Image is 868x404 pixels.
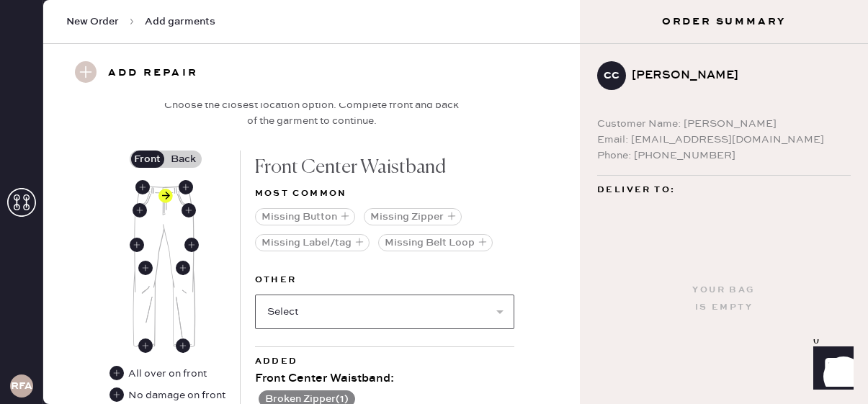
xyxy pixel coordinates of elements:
[109,387,225,403] div: No damage on front
[255,185,514,202] div: Most common
[632,67,839,84] div: [PERSON_NAME]
[580,14,868,29] h3: Order Summary
[108,61,198,86] h3: Add repair
[255,208,355,225] button: Missing Button
[133,186,196,348] img: Garment image
[130,151,166,168] label: Front
[182,203,196,217] div: Front Left Pocket
[145,14,215,29] span: Add garments
[166,151,202,168] label: Back
[255,353,514,370] div: Added
[161,97,463,129] div: Choose the closest location option. Complete front and back of the garment to continue.
[255,234,370,251] button: Missing Label/tag
[66,14,119,29] span: New Order
[138,261,153,275] div: Front Right Leg
[255,271,514,289] label: Other
[597,132,851,148] div: Email: [EMAIL_ADDRESS][DOMAIN_NAME]
[184,238,199,252] div: Front Left Side Seam
[109,366,208,382] div: All over on front
[255,370,514,387] div: Front Center Waistband :
[604,71,619,81] h3: CC
[597,116,851,132] div: Customer Name: [PERSON_NAME]
[176,261,190,275] div: Front Left Leg
[130,238,144,252] div: Front Right Side Seam
[179,180,193,194] div: Front Left Waistband
[128,387,225,403] div: No damage on front
[158,189,173,203] div: Front Center Waistband
[800,339,862,401] iframe: Front Chat
[176,338,190,353] div: Front Left Ankle
[364,208,462,225] button: Missing Zipper
[133,203,147,217] div: Front Right Pocket
[138,338,153,353] div: Front Right Ankle
[135,180,150,194] div: Front Right Waistband
[597,181,675,199] span: Deliver to:
[128,366,207,382] div: All over on front
[597,148,851,163] div: Phone: [PHONE_NUMBER]
[255,151,514,185] div: Front Center Waistband
[692,282,755,316] div: Your bag is empty
[378,234,493,251] button: Missing Belt Loop
[11,381,32,391] h3: RFA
